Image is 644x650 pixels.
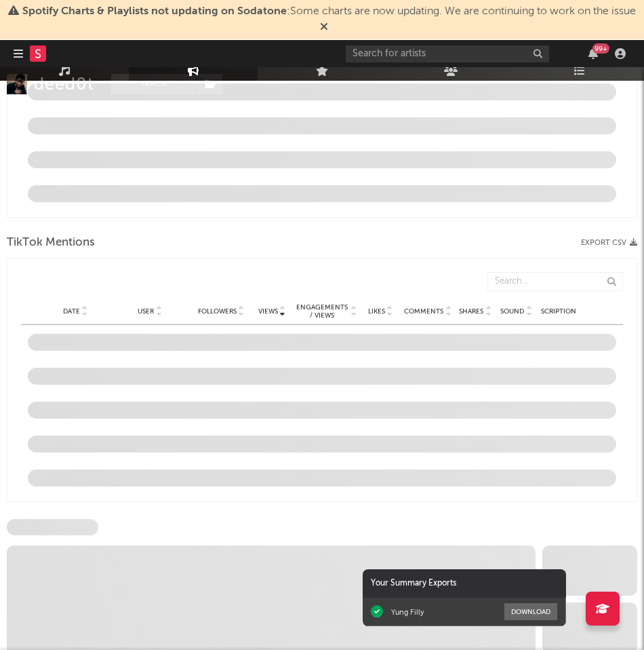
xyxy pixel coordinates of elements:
span: Comments [404,307,443,316]
div: Yung Filly [391,607,424,617]
span: TikTok Mentions [7,235,95,251]
span: Sound [500,307,524,316]
span: Dismiss [320,22,328,33]
input: Search for artists [346,45,549,62]
div: 99 + [592,43,609,54]
button: Track [111,74,196,94]
span: TikTok Followers [7,519,98,535]
span: User [138,307,154,316]
span: Spotify Charts & Playlists not updating on Sodatone [22,6,287,17]
div: Your Summary Exports [363,569,566,598]
span: Likes [368,307,385,316]
span: Shares [459,307,483,316]
span: Views [258,307,278,316]
input: Search... [487,272,623,291]
button: 99+ [588,48,598,59]
span: Engagements / Views [296,303,348,320]
span: Date [63,307,80,316]
span: Followers [198,307,237,316]
span: Description [532,307,576,316]
button: Download [504,603,557,620]
div: deed0t [34,74,94,94]
span: : Some charts are now updating. We are continuing to work on the issue [22,6,636,17]
button: Export CSV [581,239,637,247]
